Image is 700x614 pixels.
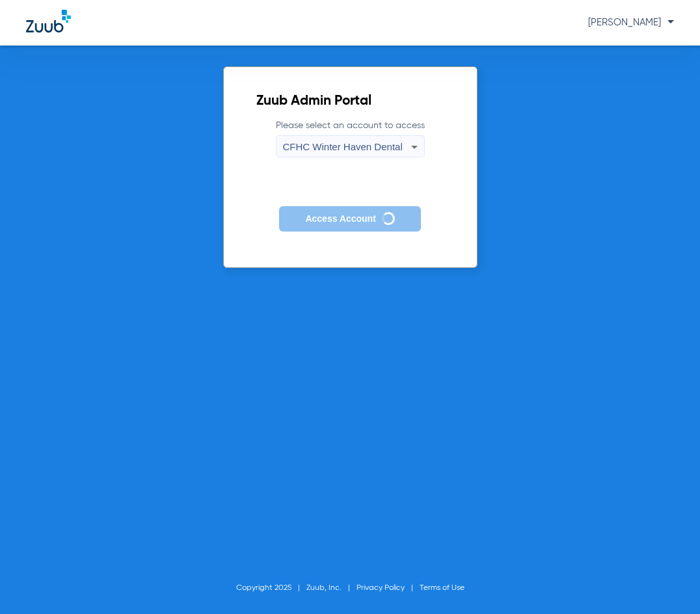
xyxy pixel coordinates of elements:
[588,18,674,27] span: [PERSON_NAME]
[357,584,405,592] a: Privacy Policy
[236,581,306,594] li: Copyright 2025
[279,206,420,232] button: Access Account
[305,213,375,224] span: Access Account
[306,581,357,594] li: Zuub, Inc.
[256,95,444,108] h2: Zuub Admin Portal
[26,10,71,33] img: Zuub Logo
[420,584,464,592] a: Terms of Use
[635,552,700,614] iframe: Chat Widget
[276,119,425,157] label: Please select an account to access
[283,141,403,152] span: CFHC Winter Haven Dental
